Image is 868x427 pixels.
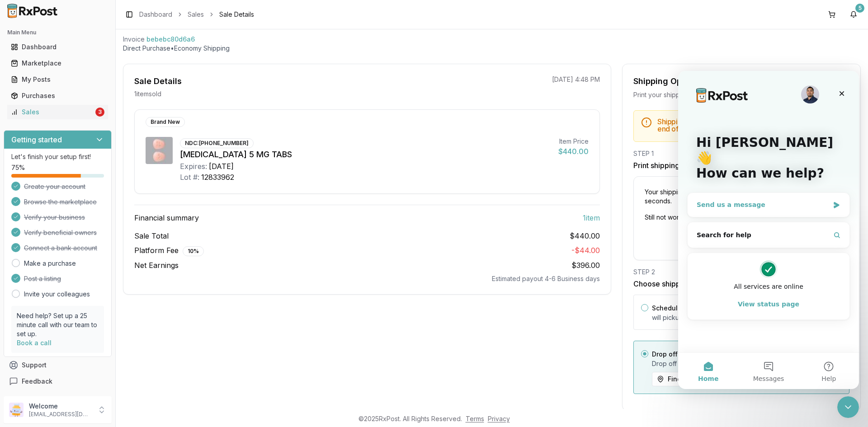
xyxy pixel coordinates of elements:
h2: Main Menu [7,29,108,36]
a: Privacy [488,415,510,422]
button: Feedback [4,373,112,389]
h5: Shipping Deadline - Your package must be shipped by end of day [DATE] . [657,118,842,132]
div: Brand New [146,117,185,127]
div: STEP 1 [633,149,849,158]
div: $440.00 [558,146,589,157]
p: Your shipping label is almost ready! Try refreshing in a few seconds. [645,188,838,206]
p: Let's finish your setup first! [11,152,104,161]
a: Purchases [7,88,108,104]
h3: Print shipping label & packing slip [633,160,849,171]
div: Sales [11,108,94,117]
a: Dashboard [7,39,108,55]
span: Sale Details [219,10,254,19]
a: Invite your colleagues [24,290,90,299]
div: Invoice [123,35,145,44]
p: Direct Purchase • Economy Shipping [123,44,861,53]
h3: Getting started [11,134,62,145]
img: RxPost Logo [4,4,61,18]
div: Dashboard [11,42,104,52]
div: Sale Details [134,75,182,88]
button: Marketplace [4,56,112,70]
span: 1 item [583,212,600,223]
div: Purchases [11,91,104,100]
p: Need help? Set up a 25 minute call with our team to set up. [17,311,99,338]
a: Dashboard [139,10,172,19]
div: My Posts [11,75,104,84]
button: My Posts [4,72,112,87]
nav: breadcrumb [139,10,254,19]
a: Terms [466,415,484,422]
span: Sale Total [134,230,169,241]
div: Lot #: [180,172,199,183]
div: Expires: [180,161,207,172]
p: will pickup your package from your location [652,313,842,322]
a: My Posts [7,71,108,88]
span: Feedback [22,377,52,386]
div: Shipping Options [633,75,702,88]
a: Book a call [17,339,52,347]
p: [EMAIL_ADDRESS][DOMAIN_NAME] [29,411,92,418]
button: Support [4,357,112,373]
div: Item Price [558,137,589,146]
div: NDC: [PHONE_NUMBER] [180,138,254,148]
div: [MEDICAL_DATA] 5 MG TABS [180,148,551,161]
h3: Choose shipping method [633,278,849,289]
img: Trintellix 5 MG TABS [146,137,173,164]
a: Sales3 [7,104,108,120]
span: bebebc80d6a6 [146,35,195,44]
a: Marketplace [7,55,108,71]
span: Connect a bank account [24,244,97,253]
span: Net Earnings [134,260,179,271]
span: Browse the marketplace [24,197,97,206]
span: - $44.00 [571,246,600,255]
span: Verify beneficial owners [24,228,97,237]
div: Print your shipping label and choose how to send your package [633,90,849,99]
p: Welcome [29,402,92,411]
p: Still not working? for help. [645,213,838,222]
button: Sales3 [4,105,112,119]
div: 3 [95,108,104,117]
div: [DATE] [209,161,234,172]
div: STEP 2 [633,267,849,277]
p: 1 item sold [134,89,161,99]
span: $396.00 [571,261,600,270]
label: Schedule package pickup [652,304,734,312]
p: Drop off your package at a nearby location by [DATE] . [652,359,842,368]
span: Verify your business [24,213,85,222]
div: Estimated payout 4-6 Business days [134,274,600,283]
img: User avatar [9,403,24,417]
button: Purchases [4,89,112,103]
span: Platform Fee [134,245,204,256]
div: Marketplace [11,59,104,68]
span: Create your account [24,182,85,191]
div: 12833962 [201,172,234,183]
button: 5 [846,7,861,22]
a: Sales [188,10,204,19]
span: Post a listing [24,274,61,283]
button: Dashboard [4,40,112,54]
div: 10 % [183,246,204,256]
div: 5 [855,4,864,13]
iframe: Intercom live chat [837,396,859,418]
a: Make a purchase [24,259,76,268]
button: Find Nearby Locations [652,372,744,386]
span: 75 % [11,163,25,172]
p: [DATE] 4:48 PM [552,75,600,84]
iframe: Intercom live chat [678,71,859,389]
